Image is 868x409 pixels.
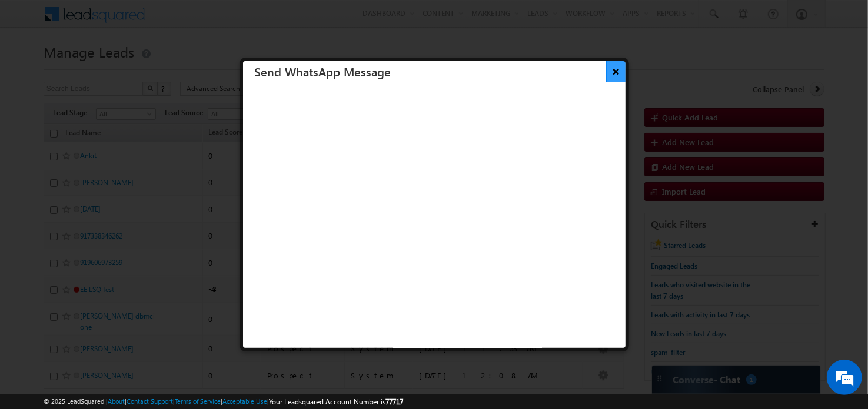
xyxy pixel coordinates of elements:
a: Acceptable Use [222,397,267,405]
span: 77717 [385,397,403,406]
textarea: Type your message and hit 'Enter' [15,109,215,310]
h3: Send WhatsApp Message [255,61,626,82]
span: © 2025 LeadSquared | | | | | [44,396,403,407]
div: Chat with us now [61,62,198,77]
a: Terms of Service [175,397,221,405]
button: × [606,61,626,82]
div: Minimize live chat window [193,6,221,34]
img: d_60004797649_company_0_60004797649 [20,62,49,77]
em: Start Chat [160,320,214,336]
a: About [108,397,125,405]
a: Contact Support [127,397,173,405]
span: Your Leadsquared Account Number is [269,397,403,406]
iframe: To enrich screen reader interactions, please activate Accessibility in Grammarly extension settings [243,82,626,347]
